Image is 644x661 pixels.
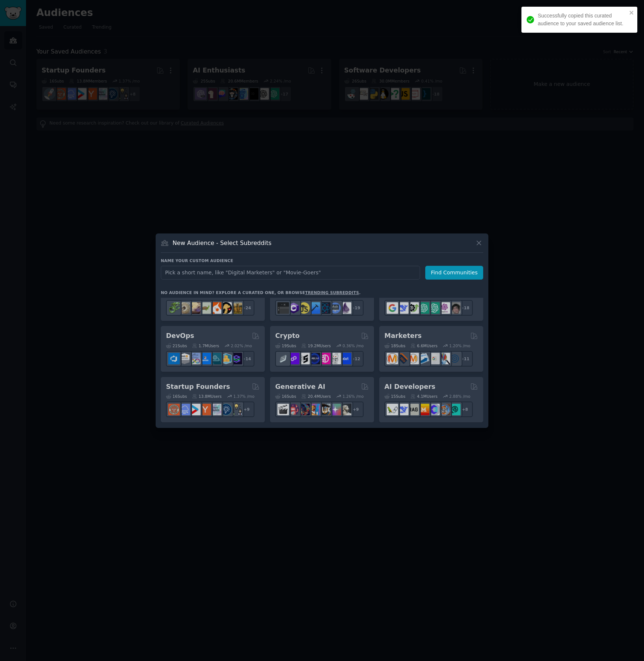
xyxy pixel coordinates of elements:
[305,290,359,295] a: trending subreddits
[425,266,483,280] button: Find Communities
[161,258,483,263] h3: Name your custom audience
[161,290,361,295] div: No audience in mind? Explore a curated one, or browse .
[629,10,634,16] button: close
[173,239,271,247] h3: New Audience - Select Subreddits
[538,12,627,28] div: Successfully copied this curated audience to your saved audience list.
[161,266,420,280] input: Pick a short name, like "Digital Marketers" or "Movie-Goers"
